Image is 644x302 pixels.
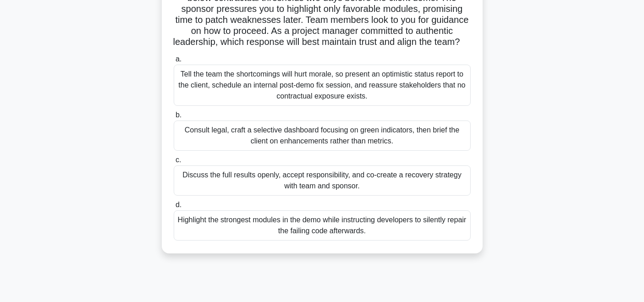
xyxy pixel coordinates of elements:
[174,65,471,106] div: Tell the team the shortcomings will hurt morale, so present an optimistic status report to the cl...
[176,201,182,209] span: d.
[176,55,182,63] span: a.
[174,210,471,241] div: Highlight the strongest modules in the demo while instructing developers to silently repair the f...
[174,121,471,151] div: Consult legal, craft a selective dashboard focusing on green indicators, then brief the client on...
[176,156,181,164] span: c.
[174,165,471,196] div: Discuss the full results openly, accept responsibility, and co-create a recovery strategy with te...
[176,111,182,119] span: b.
